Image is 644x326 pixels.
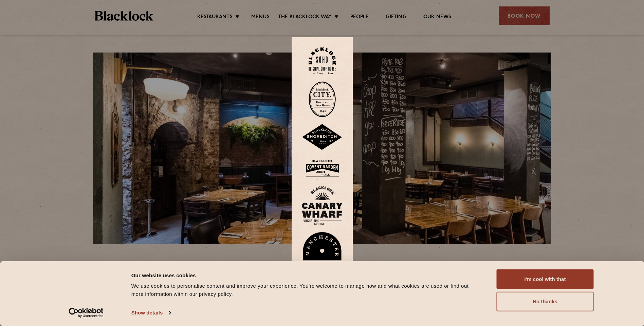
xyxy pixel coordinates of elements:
[56,308,116,318] a: Usercentrics Cookiebot - opens in a new window
[497,292,594,311] button: No thanks
[131,308,171,318] a: Show details
[302,232,343,279] img: BL_Manchester_Logo-bleed.png
[131,282,481,298] div: We use cookies to personalise content and improve your experience. You're welcome to manage how a...
[302,186,343,225] img: BL_CW_Logo_Website.svg
[309,81,336,117] img: City-stamp-default.svg
[302,124,343,150] img: Shoreditch-stamp-v2-default.svg
[497,269,594,289] button: I'm cool with that
[131,271,481,279] div: Our website uses cookies
[309,47,336,75] img: Soho-stamp-default.svg
[302,157,343,179] img: BLA_1470_CoventGarden_Website_Solid.svg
